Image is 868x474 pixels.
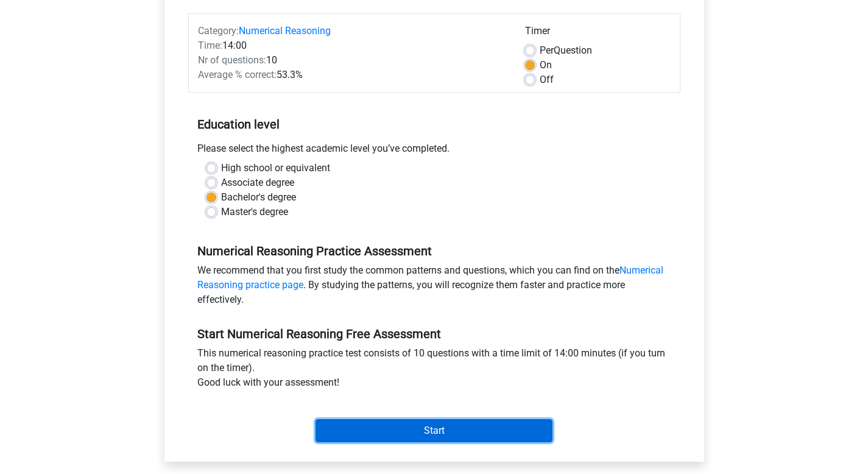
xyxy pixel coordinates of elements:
div: Please select the highest academic level you’ve completed. [188,141,680,161]
label: Question [540,43,592,58]
h5: Numerical Reasoning Practice Assessment [197,244,671,258]
span: Average % correct: [198,69,277,80]
span: Per [540,44,554,56]
span: Time: [198,40,222,51]
label: On [540,58,552,73]
div: Timer [525,24,671,43]
div: We recommend that you first study the common patterns and questions, which you can find on the . ... [188,263,680,312]
div: This numerical reasoning practice test consists of 10 questions with a time limit of 14:00 minute... [188,346,680,395]
h5: Education level [197,112,671,136]
div: 14:00 [189,38,516,53]
h5: Start Numerical Reasoning Free Assessment [197,327,671,341]
label: High school or equivalent [221,161,330,175]
label: Off [540,73,554,87]
div: 53.3% [189,68,516,82]
label: Master's degree [221,205,288,219]
label: Associate degree [221,175,294,190]
span: Nr of questions: [198,54,266,66]
input: Start [316,419,552,442]
label: Bachelor's degree [221,190,296,205]
div: 10 [189,53,516,68]
a: Numerical Reasoning [239,25,331,37]
span: Category: [198,25,239,37]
